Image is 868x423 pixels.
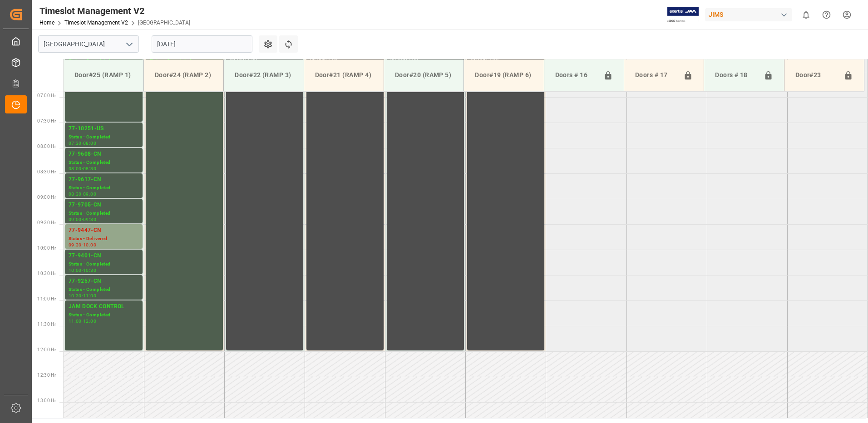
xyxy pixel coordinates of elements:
div: Door#19 (RAMP 6) [471,67,536,84]
div: Door#24 (RAMP 2) [151,67,216,84]
span: 07:30 Hr [37,118,56,123]
input: DD.MM.YYYY [152,35,252,53]
div: 77-9447-CN [69,226,139,235]
span: 11:30 Hr [37,322,56,327]
div: 10:00 [69,268,82,272]
img: Exertis%20JAM%20-%20Email%20Logo.jpg_1722504956.jpg [667,7,699,23]
button: Help Center [816,5,837,25]
div: Status - Completed [69,184,139,192]
div: Timeslot Management V2 [39,4,190,18]
div: Status - Completed [69,210,139,217]
div: - [82,243,83,247]
input: Type to search/select [38,35,139,53]
span: 13:00 Hr [37,398,56,403]
div: 08:00 [83,141,96,145]
div: 77-9608-CN [69,150,139,159]
span: 08:30 Hr [37,169,56,174]
div: 08:00 [69,167,82,171]
div: JAM DOCK CONTROL [69,302,139,311]
div: Doors # 18 [711,67,759,84]
div: JIMS [705,8,792,21]
button: show 0 new notifications [796,5,816,25]
span: 12:30 Hr [37,373,56,378]
div: - [82,217,83,221]
div: 77-9257-CN [69,277,139,286]
div: 10:00 [83,243,96,247]
div: 77-10251-US [69,124,139,133]
div: Door#20 (RAMP 5) [391,67,456,84]
div: Status - Completed [69,159,139,167]
div: - [82,319,83,323]
div: 09:00 [69,217,82,221]
div: - [82,167,83,171]
div: Door#22 (RAMP 3) [231,67,296,84]
div: - [82,192,83,196]
div: 09:30 [69,243,82,247]
span: 11:00 Hr [37,296,56,301]
span: 08:00 Hr [37,144,56,149]
div: Status - Completed [69,311,139,319]
div: - [82,141,83,145]
div: 09:30 [83,217,96,221]
a: Timeslot Management V2 [64,20,128,26]
a: Home [39,20,54,26]
div: 07:30 [69,141,82,145]
div: Status - Completed [69,133,139,141]
button: open menu [122,37,136,51]
div: 77-9401-CN [69,251,139,261]
div: Door#23 [792,67,840,84]
span: 07:00 Hr [37,93,56,98]
div: - [82,268,83,272]
div: Status - Delivered [69,235,139,243]
div: Door#25 (RAMP 1) [71,67,136,84]
div: Door#21 (RAMP 4) [311,67,376,84]
div: 11:00 [83,294,96,298]
div: 11:00 [69,319,82,323]
span: 10:00 Hr [37,246,56,251]
div: 12:00 [83,319,96,323]
div: Status - Completed [69,261,139,268]
div: Status - Completed [69,286,139,294]
button: JIMS [705,6,796,23]
span: 09:00 Hr [37,195,56,200]
div: 10:30 [83,268,96,272]
div: 10:30 [69,294,82,298]
div: Doors # 17 [631,67,680,84]
div: Doors # 16 [552,67,600,84]
span: 10:30 Hr [37,271,56,276]
span: 09:30 Hr [37,220,56,225]
div: 08:30 [69,192,82,196]
div: 09:00 [83,192,96,196]
div: 08:30 [83,167,96,171]
div: 77-9617-CN [69,175,139,184]
span: 12:00 Hr [37,347,56,352]
div: - [82,294,83,298]
div: 77-9705-CN [69,201,139,210]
